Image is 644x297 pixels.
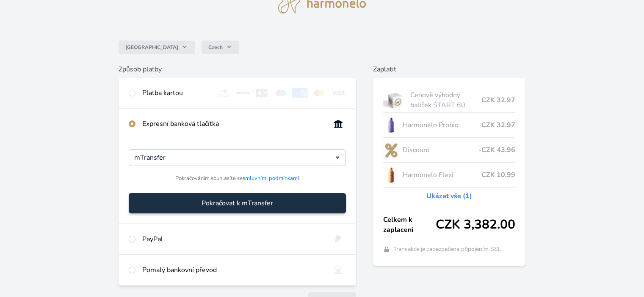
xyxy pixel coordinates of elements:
[254,88,270,98] img: jcb.svg
[330,234,346,244] img: paypal.svg
[311,88,327,98] img: mc.svg
[402,170,481,180] span: Harmonelo Flexi
[436,217,515,232] span: CZK 3,382.00
[426,191,472,201] a: Ukázat vše (1)
[410,90,481,110] span: Cenově výhodný balíček START 60
[373,64,525,74] h6: Zaplatit
[129,149,345,166] div: mTransfer
[142,265,323,275] div: Pomalý bankovní převod
[330,265,346,275] img: bankTransfer_IBAN.svg
[142,234,323,244] div: PayPal
[129,193,345,213] button: Pokračovat k mTransfer
[402,120,481,130] span: Harmonelo Probio
[383,90,407,111] img: start.jpg
[273,88,289,98] img: maestro.svg
[125,44,178,51] span: [GEOGRAPHIC_DATA]
[383,139,399,161] img: discount-lo.png
[330,119,346,129] img: onlineBanking_CZ.svg
[134,153,335,163] input: Hledat...
[202,41,239,54] button: Czech
[402,145,478,155] span: Discount
[142,88,209,98] div: Platba kartou
[119,64,356,74] h6: Způsob platby
[383,114,399,136] img: CLEAN_PROBIO_se_stinem_x-lo.jpg
[481,120,515,130] span: CZK 32.97
[383,215,436,235] span: Celkem k zaplacení
[142,119,323,129] div: Expresní banková tlačítka
[330,88,346,98] img: visa.svg
[119,41,195,54] button: [GEOGRAPHIC_DATA]
[481,95,515,105] span: CZK 32.97
[292,88,308,98] img: amex.svg
[478,145,515,155] span: -CZK 43.96
[175,174,299,183] span: Pokračováním souhlasíte se
[235,88,251,98] img: discover.svg
[393,245,501,253] span: Transakce je zabezpečena připojením SSL
[383,164,399,185] img: CLEAN_FLEXI_se_stinem_x-hi_(1)-lo.jpg
[243,174,299,182] a: smluvními podmínkami
[216,88,232,98] img: diners.svg
[208,44,223,51] span: Czech
[202,198,273,208] span: Pokračovat k mTransfer
[481,170,515,180] span: CZK 10.99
